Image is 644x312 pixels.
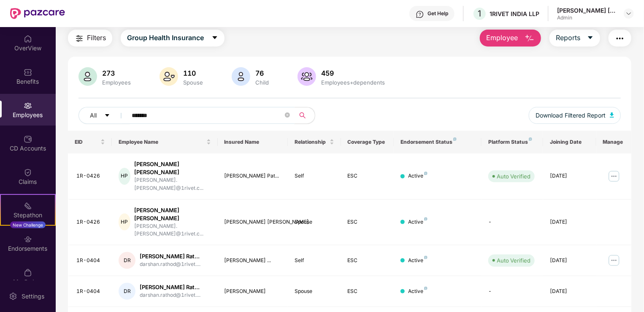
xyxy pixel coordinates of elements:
[416,10,424,19] img: svg+xml;base64,PHN2ZyBpZD0iSGVscC0zMngzMiIgeG1sbnM9Imh0dHA6Ly93d3cudzMub3JnLzIwMDAvc3ZnIiB3aWR0aD...
[529,107,621,124] button: Download Filtered Report
[497,172,530,181] div: Auto Verified
[480,30,541,47] button: Employee
[348,218,387,226] div: ESC
[607,170,621,183] img: manageButton
[557,14,616,21] div: Admin
[232,67,250,86] img: svg+xml;base64,PHN2ZyB4bWxucz0iaHR0cDovL3d3dy53My5vcmcvMjAwMC9zdmciIHhtbG5zOnhsaW5rPSJodHRwOi8vd3...
[408,257,428,265] div: Active
[294,107,315,124] button: search
[76,287,105,296] div: 1R-0404
[348,287,387,296] div: ESC
[127,33,204,43] span: Group Health Insurance
[294,112,311,119] span: search
[295,257,334,265] div: Self
[74,33,84,44] img: svg+xml;base64,PHN2ZyB4bWxucz0iaHR0cDovL3d3dy53My5vcmcvMjAwMC9zdmciIHdpZHRoPSIyNCIgaGVpZ2h0PSIyNC...
[225,257,281,265] div: [PERSON_NAME] ...
[140,252,200,260] div: [PERSON_NAME] Rat...
[140,291,200,299] div: darshan.rathod@1rivet....
[428,10,448,17] div: Get Help
[550,172,589,180] div: [DATE]
[119,283,135,300] div: DR
[24,135,32,143] img: svg+xml;base64,PHN2ZyBpZD0iQ0RfQWNjb3VudHMiIGRhdGEtbmFtZT0iQ0QgQWNjb3VudHMiIHhtbG5zPSJodHRwOi8vd3...
[424,287,428,290] img: svg+xml;base64,PHN2ZyB4bWxucz0iaHR0cDovL3d3dy53My5vcmcvMjAwMC9zdmciIHdpZHRoPSI4IiBoZWlnaHQ9IjgiIH...
[424,217,428,221] img: svg+xml;base64,PHN2ZyB4bWxucz0iaHR0cDovL3d3dy53My5vcmcvMjAwMC9zdmciIHdpZHRoPSI4IiBoZWlnaHQ9IjgiIH...
[24,101,32,110] img: svg+xml;base64,PHN2ZyBpZD0iRW1wbG95ZWVzIiB4bWxucz0iaHR0cDovL3d3dy53My5vcmcvMjAwMC9zdmciIHdpZHRoPS...
[607,254,621,267] img: manageButton
[119,252,135,269] div: DR
[10,222,46,228] div: New Challenge
[543,131,596,153] th: Joining Date
[225,218,281,226] div: [PERSON_NAME] [PERSON_NAME]
[100,79,133,86] div: Employees
[181,69,205,77] div: 110
[10,8,65,19] img: New Pazcare Logo
[24,235,32,244] img: svg+xml;base64,PHN2ZyBpZD0iRW5kb3JzZW1lbnRzIiB4bWxucz0iaHR0cDovL3d3dy53My5vcmcvMjAwMC9zdmciIHdpZH...
[135,176,211,192] div: [PERSON_NAME].[PERSON_NAME]@1rivet.c...
[482,276,543,307] td: -
[408,287,428,296] div: Active
[400,139,475,145] div: Endorsement Status
[549,30,600,47] button: Reportscaret-down
[348,172,387,180] div: ESC
[285,112,290,120] span: close-circle
[160,67,178,86] img: svg+xml;base64,PHN2ZyB4bWxucz0iaHR0cDovL3d3dy53My5vcmcvMjAwMC9zdmciIHhtbG5zOnhsaW5rPSJodHRwOi8vd3...
[408,172,428,180] div: Active
[135,206,211,222] div: [PERSON_NAME] [PERSON_NAME]
[424,256,428,259] img: svg+xml;base64,PHN2ZyB4bWxucz0iaHR0cDovL3d3dy53My5vcmcvMjAwMC9zdmciIHdpZHRoPSI4IiBoZWlnaHQ9IjgiIH...
[488,139,536,145] div: Platform Status
[482,200,543,246] td: -
[24,168,32,177] img: svg+xml;base64,PHN2ZyBpZD0iQ2xhaW0iIHhtbG5zPSJodHRwOi8vd3d3LnczLm9yZy8yMDAwL3N2ZyIgd2lkdGg9IjIwIi...
[76,218,105,226] div: 1R-0426
[100,69,133,77] div: 273
[112,131,217,153] th: Employee Name
[225,287,281,296] div: [PERSON_NAME]
[78,67,97,86] img: svg+xml;base64,PHN2ZyB4bWxucz0iaHR0cDovL3d3dy53My5vcmcvMjAwMC9zdmciIHhtbG5zOnhsaW5rPSJodHRwOi8vd3...
[285,112,290,118] span: close-circle
[348,257,387,265] div: ESC
[341,131,394,153] th: Coverage Type
[119,139,204,145] span: Employee Name
[87,33,106,43] span: Filters
[295,218,334,226] div: Spouse
[408,218,428,226] div: Active
[211,34,218,42] span: caret-down
[119,213,130,230] div: HP
[453,137,457,141] img: svg+xml;base64,PHN2ZyB4bWxucz0iaHR0cDovL3d3dy53My5vcmcvMjAwMC9zdmciIHdpZHRoPSI4IiBoZWlnaHQ9IjgiIH...
[497,256,530,265] div: Auto Verified
[24,35,32,43] img: svg+xml;base64,PHN2ZyBpZD0iSG9tZSIgeG1sbnM9Imh0dHA6Ly93d3cudzMub3JnLzIwMDAvc3ZnIiB3aWR0aD0iMjAiIG...
[288,131,341,153] th: Relationship
[24,68,32,77] img: svg+xml;base64,PHN2ZyBpZD0iQmVuZWZpdHMiIHhtbG5zPSJodHRwOi8vd3d3LnczLm9yZy8yMDAwL3N2ZyIgd2lkdGg9Ij...
[104,112,110,119] span: caret-down
[140,283,200,291] div: [PERSON_NAME] Rat...
[1,211,55,219] div: Stepathon
[610,112,614,118] img: svg+xml;base64,PHN2ZyB4bWxucz0iaHR0cDovL3d3dy53My5vcmcvMjAwMC9zdmciIHhtbG5zOnhsaW5rPSJodHRwOi8vd3...
[525,33,535,44] img: svg+xml;base64,PHN2ZyB4bWxucz0iaHR0cDovL3d3dy53My5vcmcvMjAwMC9zdmciIHhtbG5zOnhsaW5rPSJodHRwOi8vd3...
[557,6,616,14] div: [PERSON_NAME] [PERSON_NAME]
[615,33,625,44] img: svg+xml;base64,PHN2ZyB4bWxucz0iaHR0cDovL3d3dy53My5vcmcvMjAwMC9zdmciIHdpZHRoPSIyNCIgaGVpZ2h0PSIyNC...
[19,292,47,301] div: Settings
[121,30,225,47] button: Group Health Insurancecaret-down
[140,260,200,268] div: darshan.rathod@1rivet....
[225,172,281,180] div: [PERSON_NAME] Pat...
[254,79,271,86] div: Child
[298,67,316,86] img: svg+xml;base64,PHN2ZyB4bWxucz0iaHR0cDovL3d3dy53My5vcmcvMjAwMC9zdmciIHhtbG5zOnhsaW5rPSJodHRwOi8vd3...
[24,268,32,277] img: svg+xml;base64,PHN2ZyBpZD0iTXlfT3JkZXJzIiBkYXRhLW5hbWU9Ik15IE9yZGVycyIgeG1sbnM9Imh0dHA6Ly93d3cudz...
[536,111,606,120] span: Download Filtered Report
[295,287,334,296] div: Spouse
[76,257,105,265] div: 1R-0404
[119,168,130,185] div: HP
[218,131,288,153] th: Insured Name
[78,107,130,124] button: Allcaret-down
[625,10,632,17] img: svg+xml;base64,PHN2ZyBpZD0iRHJvcGRvd24tMzJ4MzIiIHhtbG5zPSJodHRwOi8vd3d3LnczLm9yZy8yMDAwL3N2ZyIgd2...
[135,160,211,176] div: [PERSON_NAME] [PERSON_NAME]
[90,111,97,120] span: All
[76,172,105,180] div: 1R-0426
[550,257,589,265] div: [DATE]
[295,172,334,180] div: Self
[556,33,580,43] span: Reports
[181,79,205,86] div: Spouse
[319,69,387,77] div: 459
[68,30,112,47] button: Filters
[295,139,327,145] span: Relationship
[596,131,631,153] th: Manage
